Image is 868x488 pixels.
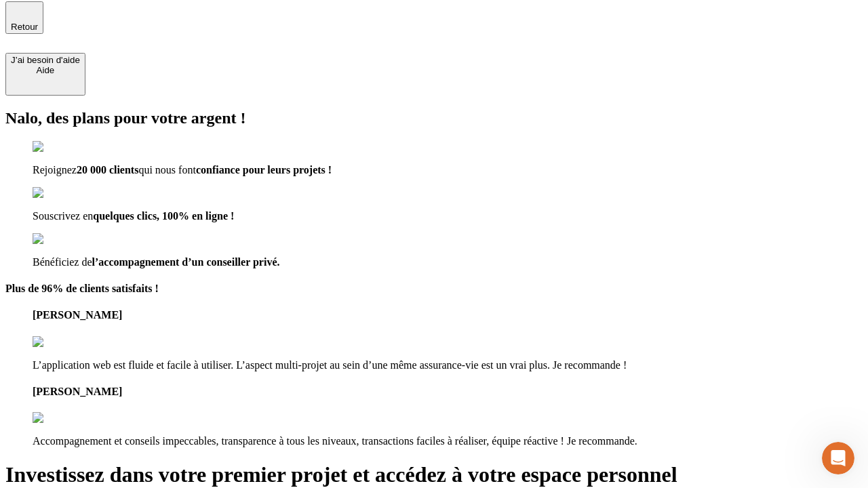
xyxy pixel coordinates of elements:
[33,359,863,371] p: L’application web est fluide et facile à utiliser. L’aspect multi-projet au sein d’une même assur...
[77,164,139,176] span: 20 000 clients
[92,256,280,268] span: l’accompagnement d’un conseiller privé.
[33,386,863,398] h4: [PERSON_NAME]
[5,109,863,127] h2: Nalo, des plans pour votre argent !
[11,22,38,32] span: Retour
[5,53,85,96] button: J’ai besoin d'aideAide
[196,164,332,176] span: confiance pour leurs projets !
[5,283,863,295] h4: Plus de 96% de clients satisfaits !
[11,55,80,65] div: J’ai besoin d'aide
[33,336,100,348] img: reviews stars
[33,309,863,321] h4: [PERSON_NAME]
[822,442,854,474] iframe: Intercom live chat
[33,256,92,268] span: Bénéficiez de
[93,210,234,222] span: quelques clics, 100% en ligne !
[5,1,43,34] button: Retour
[33,141,91,153] img: checkmark
[33,210,93,222] span: Souscrivez en
[11,65,80,75] div: Aide
[33,164,77,176] span: Rejoignez
[33,233,91,245] img: checkmark
[5,462,863,487] h1: Investissez dans votre premier projet et accédez à votre espace personnel
[138,164,195,176] span: qui nous font
[33,435,863,447] p: Accompagnement et conseils impeccables, transparence à tous les niveaux, transactions faciles à r...
[33,412,100,424] img: reviews stars
[33,187,91,199] img: checkmark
